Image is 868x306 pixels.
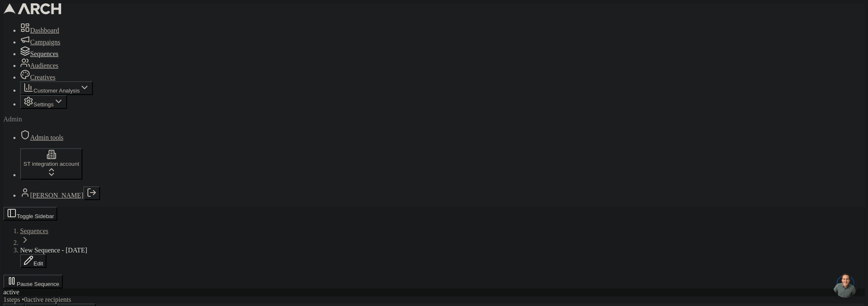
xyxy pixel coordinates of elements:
[20,134,64,141] a: Admin tools
[20,254,46,268] button: Edit
[20,81,93,95] button: Customer Analysis
[20,148,82,180] button: ST integration account
[833,273,858,298] a: Open chat
[20,227,49,234] a: Sequences
[33,101,54,108] span: Settings
[20,27,59,34] a: Dashboard
[17,213,54,219] span: Toggle Sidebar
[30,192,83,199] a: [PERSON_NAME]
[3,116,865,123] div: Admin
[30,62,59,69] span: Audiences
[3,275,63,288] button: Pause Sequence
[20,74,55,81] a: Creatives
[3,296,71,303] span: 1 steps • 0 active recipients
[20,95,67,109] button: Settings
[3,227,865,268] nav: breadcrumb
[30,134,64,141] span: Admin tools
[83,186,100,200] button: Log out
[20,247,87,254] span: New Sequence - [DATE]
[23,161,79,167] span: ST integration account
[30,74,55,81] span: Creatives
[30,50,59,57] span: Sequences
[33,87,80,94] span: Customer Analysis
[3,207,57,221] button: Toggle Sidebar
[20,62,59,69] a: Audiences
[30,39,60,46] span: Campaigns
[3,288,865,296] div: active
[33,260,43,267] span: Edit
[20,39,60,46] a: Campaigns
[20,50,59,57] a: Sequences
[30,27,59,34] span: Dashboard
